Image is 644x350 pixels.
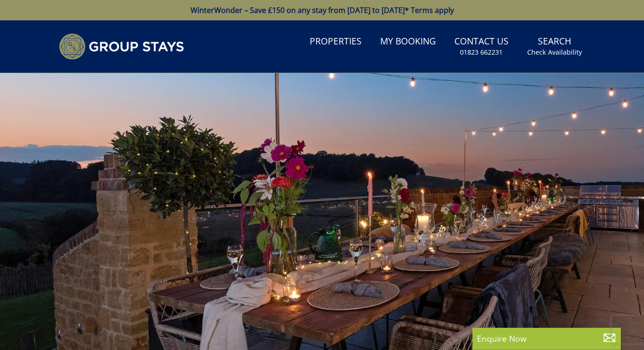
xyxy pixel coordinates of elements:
[477,332,616,344] p: Enquire Now
[59,33,184,60] img: Group Stays
[306,31,365,52] a: Properties
[451,31,512,62] a: Contact Us01823 662231
[527,48,582,57] small: Check Availability
[523,31,586,62] a: SearchCheck Availability
[376,31,440,52] a: My Booking
[460,48,503,57] small: 01823 662231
